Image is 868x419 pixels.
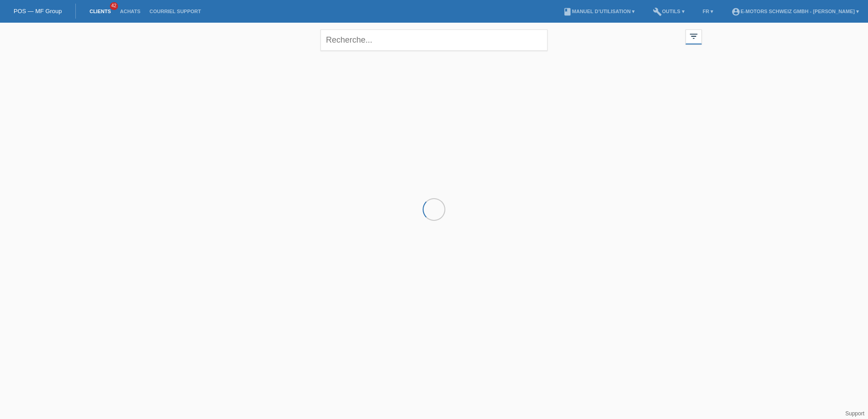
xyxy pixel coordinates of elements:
[689,31,699,41] i: filter_list
[845,410,864,417] a: Support
[558,9,639,14] a: bookManuel d’utilisation ▾
[727,9,863,14] a: account_circleE-Motors Schweiz GmbH - [PERSON_NAME] ▾
[698,9,718,14] a: FR ▾
[653,7,662,16] i: build
[115,9,145,14] a: Achats
[110,2,118,10] span: 42
[14,8,62,15] a: POS — MF Group
[648,9,689,14] a: buildOutils ▾
[563,7,572,16] i: book
[321,29,547,51] input: Recherche...
[145,9,205,14] a: Courriel Support
[731,7,740,16] i: account_circle
[85,9,115,14] a: Clients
